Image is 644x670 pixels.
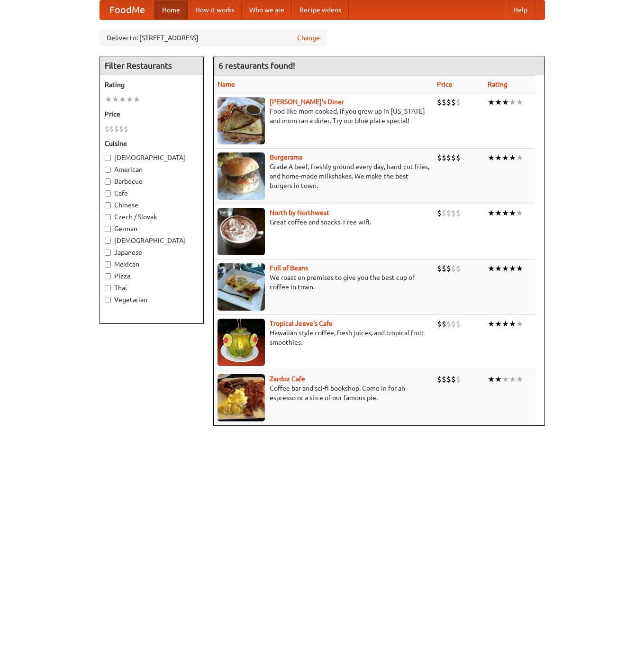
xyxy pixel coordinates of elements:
[456,208,461,218] li: $
[105,200,199,210] label: Chinese
[133,94,140,105] li: ★
[456,263,461,274] li: $
[105,94,112,105] li: ★
[218,162,429,190] p: Grade A beef, freshly ground every day, hand-cut fries, and home-made milkshakes. We make the bes...
[495,319,502,329] li: ★
[488,374,495,384] li: ★
[100,56,203,75] h4: Filter Restaurants
[126,94,133,105] li: ★
[495,374,502,384] li: ★
[516,208,523,218] li: ★
[502,319,509,329] li: ★
[119,94,126,105] li: ★
[446,208,451,218] li: $
[437,263,442,274] li: $
[456,97,461,107] li: $
[105,139,199,148] h5: Cuisine
[509,374,516,384] li: ★
[442,97,446,107] li: $
[105,236,199,245] label: [DEMOGRAPHIC_DATA]
[105,190,111,197] input: Cafe
[516,319,523,329] li: ★
[105,109,199,119] h5: Price
[112,94,119,105] li: ★
[516,152,523,163] li: ★
[119,124,124,134] li: $
[488,152,495,163] li: ★
[437,97,442,107] li: $
[488,97,495,107] li: ★
[105,273,111,279] input: Pizza
[218,80,235,88] a: Name
[488,263,495,274] li: ★
[509,152,516,163] li: ★
[437,374,442,384] li: $
[270,153,302,161] a: Burgerama
[105,188,199,198] label: Cafe
[451,263,456,274] li: $
[488,80,508,88] a: Rating
[442,319,446,329] li: $
[451,97,456,107] li: $
[218,61,295,70] ng-pluralize: 6 restaurants found!
[105,250,111,256] input: Japanese
[488,319,495,329] li: ★
[105,295,199,304] label: Vegetarian
[509,208,516,218] li: ★
[218,208,265,255] img: north.jpg
[488,208,495,218] li: ★
[437,152,442,163] li: $
[218,374,265,421] img: zardoz.jpg
[105,261,111,268] input: Mexican
[516,263,523,274] li: ★
[442,374,446,384] li: $
[105,226,111,232] input: German
[502,97,509,107] li: ★
[506,0,535,19] a: Help
[509,319,516,329] li: ★
[292,0,349,19] a: Recipe videos
[105,177,199,186] label: Barbecue
[218,328,429,347] p: Hawaiian style coffee, fresh juices, and tropical fruit smoothies.
[270,375,305,383] b: Zardoz Cafe
[446,374,451,384] li: $
[270,264,308,272] a: Full of Beans
[105,202,111,208] input: Chinese
[188,0,242,19] a: How it works
[124,124,128,134] li: $
[502,208,509,218] li: ★
[442,152,446,163] li: $
[446,152,451,163] li: $
[114,124,119,134] li: $
[495,263,502,274] li: ★
[105,167,111,173] input: American
[105,238,111,244] input: [DEMOGRAPHIC_DATA]
[105,259,199,269] label: Mexican
[270,209,329,216] b: North by Northwest
[456,374,461,384] li: $
[270,98,344,106] b: [PERSON_NAME]'s Diner
[446,263,451,274] li: $
[218,97,265,144] img: sallys.jpg
[451,319,456,329] li: $
[437,319,442,329] li: $
[446,97,451,107] li: $
[516,97,523,107] li: ★
[100,0,154,19] a: FoodMe
[297,33,320,43] a: Change
[495,97,502,107] li: ★
[442,263,446,274] li: $
[270,320,333,327] a: Tropical Jeeve's Cafe
[218,107,429,125] p: Food like mom cooked, if you grew up in [US_STATE] and mom ran a diner. Try our blue plate special!
[218,273,429,292] p: We roast on premises to give you the best cup of coffee in town.
[218,263,265,311] img: beans.jpg
[442,208,446,218] li: $
[105,285,111,291] input: Thai
[105,248,199,257] label: Japanese
[456,319,461,329] li: $
[456,152,461,163] li: $
[451,374,456,384] li: $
